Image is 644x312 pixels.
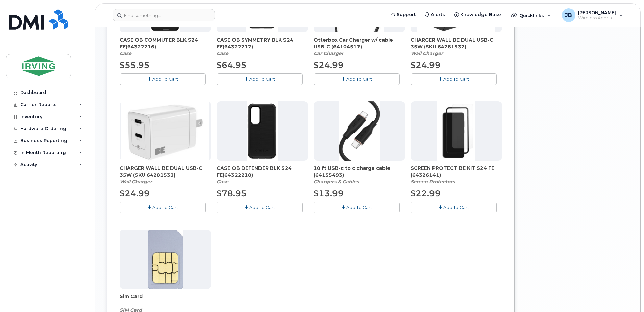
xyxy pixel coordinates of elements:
em: Case [217,179,228,185]
button: Add To Cart [411,73,497,85]
span: $55.95 [120,60,150,70]
span: Add To Cart [152,205,178,210]
span: $24.99 [314,60,344,70]
button: Add To Cart [217,202,303,213]
span: Sim Card [120,293,211,307]
span: Add To Cart [249,205,275,210]
div: Quicklinks [506,8,556,22]
span: $24.99 [120,188,150,198]
span: Knowledge Base [460,11,501,18]
div: CHARGER WALL BE DUAL USB-C 35W (SKU 64281532) [411,36,502,57]
em: Car Charger [314,50,344,56]
span: $22.99 [411,188,441,198]
span: Wireless Admin [578,15,616,21]
span: Quicklinks [519,12,544,18]
span: CASE OB SYMMETRY BLK S24 FE(64322217) [217,36,308,50]
a: Alerts [420,8,450,21]
span: JB [565,11,572,19]
button: Add To Cart [120,202,206,213]
span: CHARGER WALL BE DUAL USB-C 35W (SKU 64281532) [411,36,502,50]
span: Add To Cart [346,205,372,210]
span: Alerts [431,11,445,18]
a: Support [386,8,420,21]
a: Knowledge Base [450,8,506,21]
div: Jim Briggs [557,8,628,22]
span: Add To Cart [249,76,275,82]
button: Add To Cart [120,73,206,85]
span: Support [397,11,416,18]
em: Case [120,50,131,56]
button: Add To Cart [314,73,400,85]
div: Otterbox Car Charger w/ cable USB-C (64104517) [314,36,405,57]
span: 10 ft USB-c to c charge cable (64155493) [314,165,405,178]
span: CHARGER WALL BE DUAL USB-C 35W (SKU 64281533) [120,165,211,178]
span: [PERSON_NAME] [578,10,616,15]
span: Add To Cart [443,76,469,82]
img: multisim.png [148,230,183,289]
span: $64.95 [217,60,247,70]
img: image003.png [437,101,476,161]
div: SCREEN PROTECT BE KIT S24 FE (64326141) [411,165,502,185]
span: CASE OB COMMUTER BLK S24 FE(64322216) [120,36,211,50]
img: BE.png [121,101,210,161]
span: Add To Cart [443,205,469,210]
span: CASE OB DEFENDER BLK S24 FE(64322218) [217,165,308,178]
div: CASE OB COMMUTER BLK S24 FE(64322216) [120,36,211,57]
span: Otterbox Car Charger w/ cable USB-C (64104517) [314,36,405,50]
span: Add To Cart [346,76,372,82]
button: Add To Cart [217,73,303,85]
span: Add To Cart [152,76,178,82]
span: SCREEN PROTECT BE KIT S24 FE (64326141) [411,165,502,178]
div: 10 ft USB-c to c charge cable (64155493) [314,165,405,185]
span: $78.95 [217,188,247,198]
span: $13.99 [314,188,344,198]
span: $24.99 [411,60,441,70]
button: Add To Cart [411,202,497,213]
img: ACCUS210715h8yE8.jpg [339,101,380,161]
div: CASE OB DEFENDER BLK S24 FE(64322218) [217,165,308,185]
em: Wall Charger [120,179,152,185]
em: Wall Charger [411,50,443,56]
button: Add To Cart [314,202,400,213]
em: Screen Protectors [411,179,455,185]
input: Find something... [113,9,215,21]
em: Chargers & Cables [314,179,359,185]
div: CASE OB SYMMETRY BLK S24 FE(64322217) [217,36,308,57]
img: s24_fe_ob_Def.png [247,101,278,161]
div: CHARGER WALL BE DUAL USB-C 35W (SKU 64281533) [120,165,211,185]
em: Case [217,50,228,56]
